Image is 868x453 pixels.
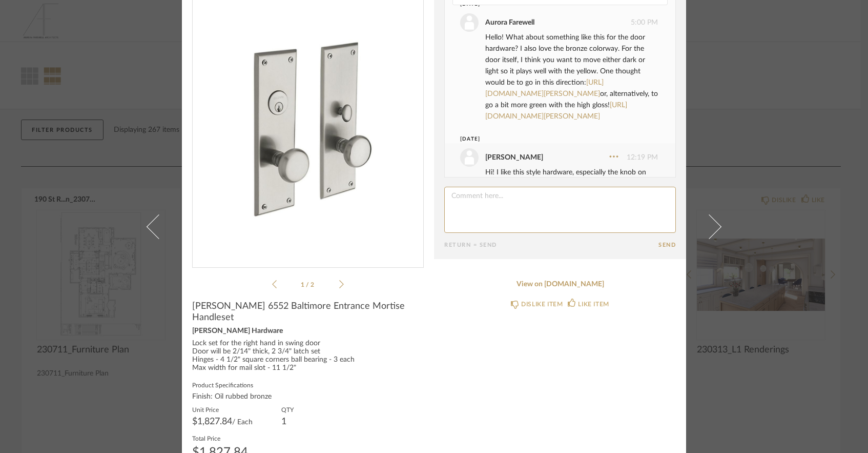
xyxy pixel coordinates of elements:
label: Product Specifications [192,381,424,389]
div: [PERSON_NAME] [485,152,543,163]
span: / Each [232,419,253,426]
div: LIKE ITEM [578,299,609,309]
span: 2 [311,282,316,288]
div: Lock set for the right hand in swing door Door will be 2/14" thick, 2 3/4" latch set Hinges - 4 1... [192,340,424,372]
span: / [306,282,311,288]
span: [PERSON_NAME] 6552 Baltimore Entrance Mortise Handleset [192,301,424,323]
div: 12:19 PM [460,148,658,167]
button: Send [658,242,676,248]
div: Aurora Farewell [485,17,534,28]
div: Return = Send [444,242,658,248]
div: [DATE] [460,135,639,143]
div: 5:00 PM [460,13,658,32]
div: DISLIKE ITEM [521,299,563,309]
label: Unit Price [192,405,253,413]
label: QTY [281,405,294,413]
div: Hi! I like this style hardware, especially the knob on the front and the back. Is it a bit plain?... [485,167,658,223]
div: [PERSON_NAME] Hardware [192,327,424,336]
span: 1 [301,282,306,288]
div: Finish: Oil rubbed bronze [192,393,424,401]
div: Hello! What about something like this for the door hardware? I also love the bronze colorway. For... [485,32,658,122]
a: View on [DOMAIN_NAME] [444,280,676,289]
div: 1 [281,418,294,426]
span: $1,827.84 [192,417,232,426]
label: Total Price [192,434,248,442]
